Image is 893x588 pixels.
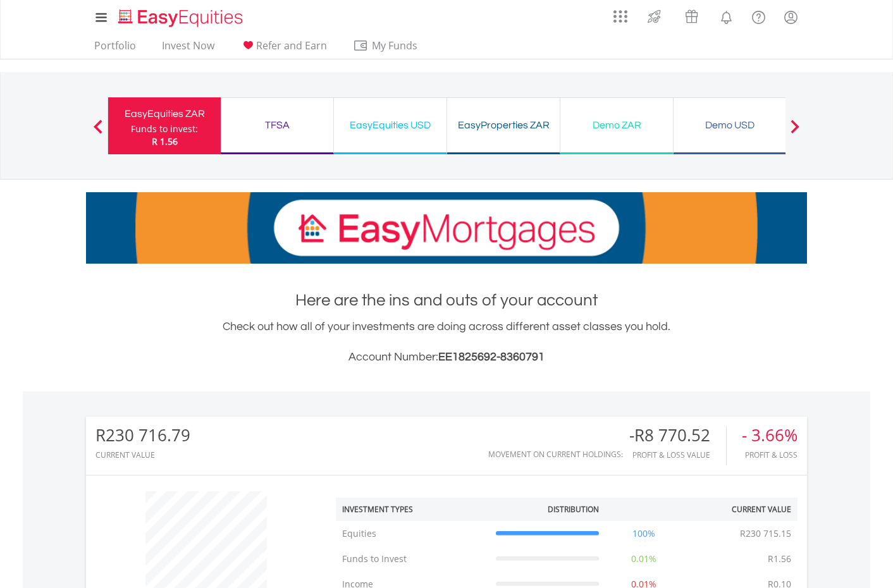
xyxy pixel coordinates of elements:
[605,3,636,23] a: AppsGrid
[353,37,436,54] span: My Funds
[228,116,326,134] div: TFSA
[644,6,665,27] img: thrive-v2.svg
[775,3,807,31] a: My Profile
[95,426,190,444] div: R230 716.79
[742,426,798,444] div: - 3.66%
[85,126,111,138] button: Previous
[95,451,190,459] div: CURRENT VALUE
[336,521,490,546] td: Equities
[256,39,327,52] span: Refer and Earn
[235,39,332,59] a: Refer and Earn
[548,504,599,515] div: Distribution
[761,546,798,572] td: R1.56
[438,351,545,363] span: EE1825692-8360791
[86,318,807,366] div: Check out how all of your investments are doing across different asset classes you hold.
[86,348,807,366] h3: Account Number:
[157,39,219,59] a: Invest Now
[681,6,702,27] img: vouchers-v2.svg
[629,426,726,444] div: -R8 770.52
[86,192,807,264] img: EasyMortage Promotion Banner
[734,521,798,546] td: R230 715.15
[682,498,798,521] th: Current Value
[568,116,665,134] div: Demo ZAR
[86,289,807,312] h1: Here are the ins and outs of your account
[613,9,627,23] img: grid-menu-icon.svg
[113,3,248,28] a: Home page
[710,3,742,28] a: Notifications
[116,8,248,28] img: EasyEquities_Logo.png
[742,3,775,28] a: FAQ's and Support
[336,498,490,521] th: Investment Types
[336,546,490,572] td: Funds to Invest
[605,546,682,572] td: 0.01%
[455,116,552,134] div: EasyProperties ZAR
[488,450,623,458] div: Movement on Current Holdings:
[742,451,798,459] div: Profit & Loss
[131,123,198,135] div: Funds to invest:
[152,135,178,147] span: R 1.56
[116,105,213,123] div: EasyEquities ZAR
[629,451,726,459] div: Profit & Loss Value
[89,39,141,59] a: Portfolio
[342,116,439,134] div: EasyEquities USD
[681,116,779,134] div: Demo USD
[782,126,808,138] button: Next
[673,3,710,27] a: Vouchers
[605,521,682,546] td: 100%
